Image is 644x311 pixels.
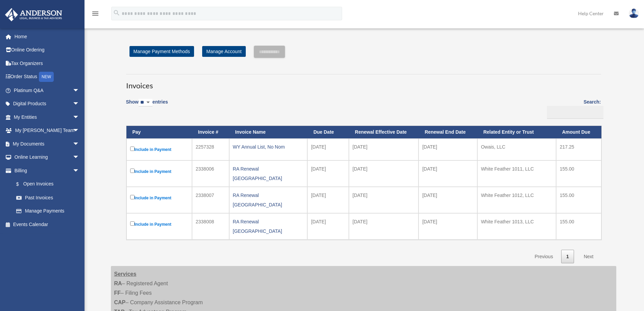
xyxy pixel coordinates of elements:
[3,8,64,21] img: Anderson Advisors Platinum Portal
[129,46,194,57] a: Manage Payment Methods
[477,160,556,187] td: White Feather 1011, LLC
[9,177,83,191] a: $Open Invoices
[233,164,304,183] div: RA Renewal [GEOGRAPHIC_DATA]
[114,271,137,277] strong: Services
[5,30,90,43] a: Home
[130,147,135,151] input: Include in Payment
[5,57,90,70] a: Tax Organizers
[419,138,477,160] td: [DATE]
[233,217,304,236] div: RA Renewal [GEOGRAPHIC_DATA]
[73,137,86,151] span: arrow_drop_down
[126,98,168,113] label: Show entries
[419,187,477,213] td: [DATE]
[307,138,349,160] td: [DATE]
[556,138,601,160] td: 217.25
[229,126,308,138] th: Invoice Name: activate to sort column ascending
[233,142,304,152] div: WY Annual List, No Nom
[5,164,86,177] a: Billingarrow_drop_down
[307,160,349,187] td: [DATE]
[91,12,99,18] a: menu
[114,281,122,286] strong: RA
[579,250,599,264] a: Next
[556,126,601,138] th: Amount Due: activate to sort column ascending
[477,126,556,138] th: Related Entity or Trust: activate to sort column ascending
[556,187,601,213] td: 155.00
[419,160,477,187] td: [DATE]
[349,160,419,187] td: [DATE]
[5,110,90,124] a: My Entitiesarrow_drop_down
[5,70,90,84] a: Order StatusNEW
[349,138,419,160] td: [DATE]
[192,187,229,213] td: 2338007
[307,213,349,240] td: [DATE]
[73,151,86,164] span: arrow_drop_down
[349,126,419,138] th: Renewal Effective Date: activate to sort column ascending
[545,98,601,119] label: Search:
[73,124,86,138] span: arrow_drop_down
[73,97,86,111] span: arrow_drop_down
[5,84,90,97] a: Platinum Q&Aarrow_drop_down
[130,169,135,173] input: Include in Payment
[477,138,556,160] td: Owais, LLC
[233,191,304,209] div: RA Renewal [GEOGRAPHIC_DATA]
[130,167,188,176] label: Include in Payment
[5,151,90,164] a: Online Learningarrow_drop_down
[139,99,152,107] select: Showentries
[192,138,229,160] td: 2257328
[192,126,229,138] th: Invoice #: activate to sort column ascending
[192,213,229,240] td: 2338008
[419,213,477,240] td: [DATE]
[5,124,90,137] a: My [PERSON_NAME] Teamarrow_drop_down
[556,213,601,240] td: 155.00
[477,187,556,213] td: White Feather 1012, LLC
[91,9,99,18] i: menu
[202,46,245,57] a: Manage Account
[114,290,121,296] strong: FF
[130,220,188,228] label: Include in Payment
[629,8,639,18] img: User Pic
[5,43,90,57] a: Online Ordering
[349,213,419,240] td: [DATE]
[9,191,86,204] a: Past Invoices
[130,195,135,199] input: Include in Payment
[5,137,90,151] a: My Documentsarrow_drop_down
[547,106,603,119] input: Search:
[114,299,126,305] strong: CAP
[556,160,601,187] td: 155.00
[20,180,23,188] span: $
[130,145,188,154] label: Include in Payment
[529,250,558,264] a: Previous
[113,9,120,17] i: search
[130,194,188,202] label: Include in Payment
[39,72,54,82] div: NEW
[349,187,419,213] td: [DATE]
[5,97,90,111] a: Digital Productsarrow_drop_down
[307,187,349,213] td: [DATE]
[130,221,135,226] input: Include in Payment
[192,160,229,187] td: 2338006
[126,126,192,138] th: Pay: activate to sort column descending
[126,74,601,91] h3: Invoices
[307,126,349,138] th: Due Date: activate to sort column ascending
[5,218,90,231] a: Events Calendar
[419,126,477,138] th: Renewal End Date: activate to sort column ascending
[73,164,86,178] span: arrow_drop_down
[73,110,86,124] span: arrow_drop_down
[477,213,556,240] td: White Feather 1013, LLC
[561,250,574,264] a: 1
[9,204,86,218] a: Manage Payments
[73,84,86,97] span: arrow_drop_down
